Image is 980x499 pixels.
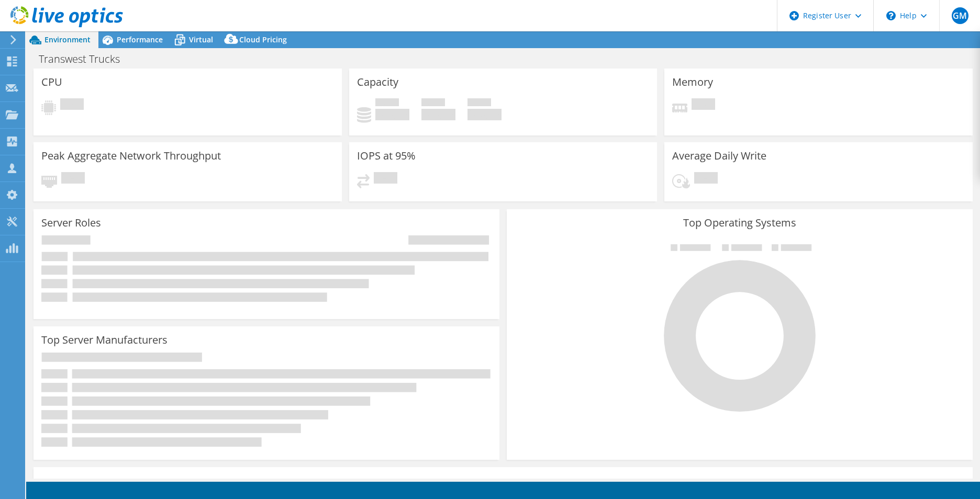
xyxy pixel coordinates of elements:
[692,98,715,112] span: Pending
[694,172,718,186] span: Pending
[41,334,168,346] h3: Top Server Manufacturers
[672,150,766,162] h3: Average Daily Write
[41,217,101,229] h3: Server Roles
[467,109,502,120] h4: 0 GiB
[357,150,416,162] h3: IOPS at 95%
[60,98,84,112] span: Pending
[672,76,713,88] h3: Memory
[375,109,409,120] h4: 0 GiB
[952,7,968,24] span: GM
[421,109,455,120] h4: 0 GiB
[61,172,85,186] span: Pending
[41,76,62,88] h3: CPU
[515,217,965,229] h3: Top Operating Systems
[421,98,445,109] span: Free
[41,150,221,162] h3: Peak Aggregate Network Throughput
[375,98,399,109] span: Used
[886,11,896,20] svg: \n
[44,35,91,44] span: Environment
[374,172,397,186] span: Pending
[117,35,163,44] span: Performance
[357,76,398,88] h3: Capacity
[467,98,491,109] span: Total
[34,53,136,65] h1: Transwest Trucks
[189,35,213,44] span: Virtual
[239,35,287,44] span: Cloud Pricing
